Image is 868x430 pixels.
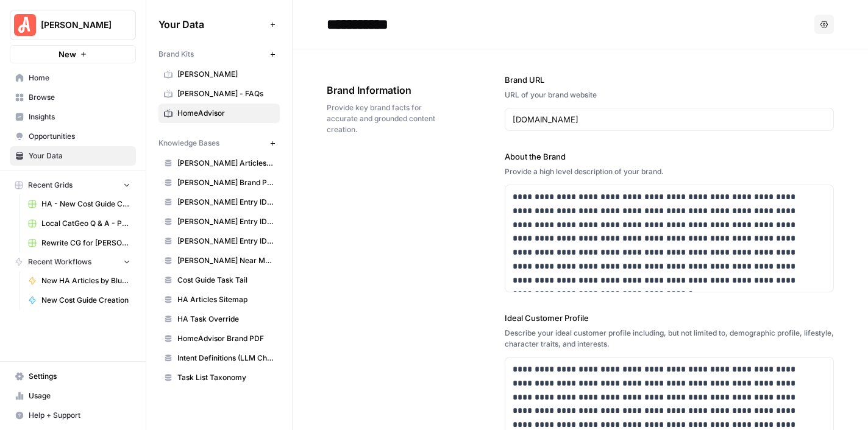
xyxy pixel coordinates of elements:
[158,17,265,32] span: Your Data
[10,45,136,63] button: New
[10,68,136,88] a: Home
[177,372,274,383] span: Task List Taxonomy
[505,328,834,350] div: Describe your ideal customer profile including, but not limited to, demographic profile, lifestyl...
[327,102,436,135] span: Provide key brand facts for accurate and grounded content creation.
[177,236,274,247] span: [PERSON_NAME] Entry IDs: Unified Task
[158,348,280,368] a: Intent Definitions (LLM Chatbot)
[177,333,274,344] span: HomeAdvisor Brand PDF
[158,104,280,123] a: HomeAdvisor
[29,410,130,421] span: Help + Support
[505,74,834,86] label: Brand URL
[29,371,130,382] span: Settings
[158,290,280,309] a: HA Articles Sitemap
[10,146,136,166] a: Your Data
[10,386,136,406] a: Usage
[177,294,274,305] span: HA Articles Sitemap
[158,309,280,329] a: HA Task Override
[177,108,274,119] span: HomeAdvisor
[10,367,136,386] a: Settings
[41,275,130,286] span: New HA Articles by Blueprint
[29,92,130,103] span: Browse
[158,270,280,290] a: Cost Guide Task Tail
[158,153,280,173] a: [PERSON_NAME] Articles Sitemaps
[177,197,274,208] span: [PERSON_NAME] Entry IDs: Location
[41,295,130,306] span: New Cost Guide Creation
[505,90,834,100] div: URL of your brand website
[158,138,219,149] span: Knowledge Bases
[177,216,274,227] span: [PERSON_NAME] Entry IDs: Questions
[41,238,130,248] span: Rewrite CG for [PERSON_NAME] - Grading version Grid
[158,84,280,104] a: [PERSON_NAME] - FAQs
[23,233,136,253] a: Rewrite CG for [PERSON_NAME] - Grading version Grid
[23,194,136,214] a: HA - New Cost Guide Creation Grid
[158,329,280,348] a: HomeAdvisor Brand PDF
[23,271,136,291] a: New HA Articles by Blueprint
[10,107,136,127] a: Insights
[505,312,834,324] label: Ideal Customer Profile
[158,173,280,192] a: [PERSON_NAME] Brand PDF
[177,255,274,266] span: [PERSON_NAME] Near Me Sitemap
[158,251,280,270] a: [PERSON_NAME] Near Me Sitemap
[505,150,834,163] label: About the Brand
[158,65,280,84] a: [PERSON_NAME]
[177,353,274,364] span: Intent Definitions (LLM Chatbot)
[158,212,280,231] a: [PERSON_NAME] Entry IDs: Questions
[177,88,274,99] span: [PERSON_NAME] - FAQs
[158,231,280,251] a: [PERSON_NAME] Entry IDs: Unified Task
[177,69,274,80] span: [PERSON_NAME]
[513,113,826,125] input: www.sundaysoccer.com
[28,180,73,191] span: Recent Grids
[10,88,136,107] a: Browse
[177,314,274,325] span: HA Task Override
[10,10,136,40] button: Workspace: Angi
[177,177,274,188] span: [PERSON_NAME] Brand PDF
[10,253,136,271] button: Recent Workflows
[23,291,136,310] a: New Cost Guide Creation
[59,48,76,60] span: New
[10,406,136,425] button: Help + Support
[41,218,130,229] span: Local CatGeo Q & A - Pass/Fail v2 Grid
[177,275,274,286] span: Cost Guide Task Tail
[41,199,130,210] span: HA - New Cost Guide Creation Grid
[158,368,280,387] a: Task List Taxonomy
[10,176,136,194] button: Recent Grids
[28,256,91,267] span: Recent Workflows
[158,49,194,60] span: Brand Kits
[158,192,280,212] a: [PERSON_NAME] Entry IDs: Location
[29,72,130,83] span: Home
[29,111,130,122] span: Insights
[505,166,834,177] div: Provide a high level description of your brand.
[327,83,436,97] span: Brand Information
[29,150,130,161] span: Your Data
[29,390,130,401] span: Usage
[177,158,274,169] span: [PERSON_NAME] Articles Sitemaps
[29,131,130,142] span: Opportunities
[41,19,115,31] span: [PERSON_NAME]
[10,127,136,146] a: Opportunities
[23,214,136,233] a: Local CatGeo Q & A - Pass/Fail v2 Grid
[14,14,36,36] img: Angi Logo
